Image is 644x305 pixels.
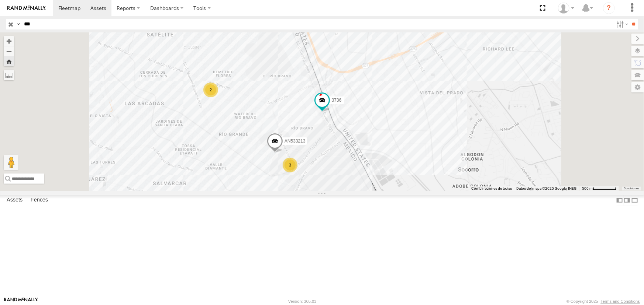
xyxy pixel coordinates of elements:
[3,195,26,206] label: Assets
[582,186,593,190] span: 500 m
[283,158,297,172] div: 3
[603,2,615,14] i: ?
[631,82,644,92] label: Map Settings
[4,70,14,80] label: Measure
[16,19,21,29] label: Search Query
[331,98,341,103] span: 3736
[614,19,630,29] label: Search Filter Options
[7,6,46,11] img: rand-logo.svg
[4,298,38,305] a: Visit our Website
[601,299,640,304] a: Terms and Conditions
[471,186,512,191] button: Combinaciones de teclas
[580,186,619,191] button: Escala del mapa: 500 m por 61 píxeles
[288,299,316,304] div: Version: 305.03
[623,195,631,206] label: Dock Summary Table to the Right
[4,155,18,170] button: Arrastra el hombrecito naranja al mapa para abrir Street View
[284,139,305,144] span: AN533213
[4,46,14,56] button: Zoom out
[624,187,639,190] a: Condiciones
[555,3,577,14] div: Miguel Sotelo
[516,186,578,190] span: Datos del mapa ©2025 Google, INEGI
[4,36,14,46] button: Zoom in
[616,195,623,206] label: Dock Summary Table to the Left
[203,83,218,97] div: 2
[27,195,52,206] label: Fences
[4,56,14,66] button: Zoom Home
[631,195,638,206] label: Hide Summary Table
[566,299,640,304] div: © Copyright 2025 -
